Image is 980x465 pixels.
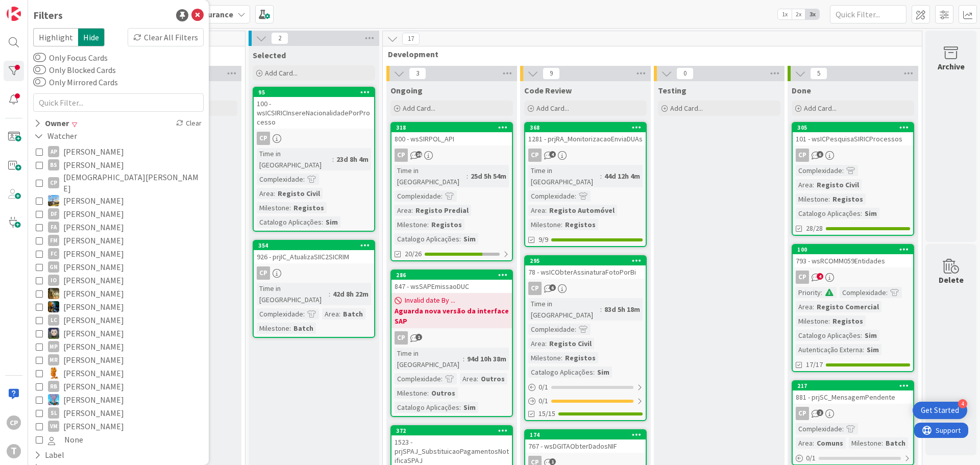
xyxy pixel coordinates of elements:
[670,104,703,113] span: Add Card...
[322,308,339,320] div: Area
[390,270,513,417] a: 286847 - wsSAPEmissaoDUCInvalid date By ...Aguarda nova versão da interface SAPCPTime in [GEOGRAP...
[805,9,819,19] span: 3x
[128,28,204,46] div: Clear All Filters
[395,165,467,187] div: Time in [GEOGRAPHIC_DATA]
[258,89,374,96] div: 95
[257,323,289,334] div: Milestone
[254,241,374,263] div: 354926 - prjIC_AtualizaSIIC2SICRIM
[36,366,201,380] button: RL [PERSON_NAME]
[561,352,562,363] span: :
[813,301,814,312] span: :
[36,234,201,247] button: FM [PERSON_NAME]
[525,149,646,162] div: CP
[441,373,443,384] span: :
[427,387,429,399] span: :
[395,306,509,326] b: Aguarda nova versão da interface SAP
[63,172,201,194] span: [DEMOGRAPHIC_DATA][PERSON_NAME]
[257,148,332,170] div: Time in [GEOGRAPHIC_DATA]
[796,423,842,434] div: Complexidade
[48,177,59,188] div: CP
[388,49,909,59] span: Development
[459,402,461,413] span: :
[391,123,512,132] div: 318
[593,366,595,378] span: :
[253,240,375,338] a: 354926 - prjIC_AtualizaSIIC2SICRIMCPTime in [GEOGRAPHIC_DATA]:42d 8h 22mComplexidade:Area:BatchMi...
[395,348,463,370] div: Time in [GEOGRAPHIC_DATA]
[63,380,124,393] span: [PERSON_NAME]
[33,76,118,88] label: Only Mirrored Cards
[48,394,59,405] img: SF
[524,255,647,421] a: 29578 - wsICObterAssinaturaFotoPorBiCPTime in [GEOGRAPHIC_DATA]:83d 5h 18mComplexidade:Area:Regis...
[36,194,201,207] button: DG [PERSON_NAME]
[525,395,646,407] div: 0/1
[464,353,509,364] div: 94d 10h 38m
[21,2,46,14] span: Support
[395,233,459,244] div: Catalogo Aplicações
[813,437,814,449] span: :
[538,396,548,406] span: 0 / 1
[48,146,59,157] div: AP
[396,427,512,434] div: 372
[33,8,63,23] div: Filters
[525,265,646,279] div: 78 - wsICObterAssinaturaFotoPorBi
[881,437,883,449] span: :
[63,406,124,420] span: [PERSON_NAME]
[525,123,646,132] div: 368
[36,393,201,406] button: SF [PERSON_NAME]
[36,274,201,287] button: IO [PERSON_NAME]
[793,149,913,162] div: CP
[575,324,576,335] span: :
[528,366,593,378] div: Catalogo Aplicações
[461,402,478,413] div: Sim
[36,260,201,274] button: GN [PERSON_NAME]
[48,407,59,419] div: SL
[36,406,201,420] button: SL [PERSON_NAME]
[257,202,289,213] div: Milestone
[257,174,303,185] div: Complexidade
[538,234,548,245] span: 9/9
[530,257,646,264] div: 295
[63,274,124,287] span: [PERSON_NAME]
[63,234,124,247] span: [PERSON_NAME]
[63,207,124,221] span: [PERSON_NAME]
[806,223,823,234] span: 28/28
[883,437,908,449] div: Batch
[528,190,575,202] div: Complexidade
[391,132,512,145] div: 800 - wsSIRPOL_API
[33,52,108,64] label: Only Focus Cards
[793,245,913,267] div: 100793 - wsRCOMM059Entidades
[528,324,575,335] div: Complexidade
[549,458,556,465] span: 1
[549,151,556,158] span: 4
[63,158,124,172] span: [PERSON_NAME]
[862,330,879,341] div: Sim
[303,308,305,320] span: :
[36,287,201,300] button: JC [PERSON_NAME]
[48,159,59,170] div: BS
[63,366,124,380] span: [PERSON_NAME]
[861,208,862,219] span: :
[48,301,59,312] img: JC
[402,33,420,45] span: 17
[817,273,823,280] span: 4
[528,352,561,363] div: Milestone
[254,266,374,280] div: CP
[796,437,813,449] div: Area
[793,254,913,267] div: 793 - wsRCOMM059Entidades
[600,170,602,182] span: :
[413,205,471,216] div: Registo Predial
[547,205,617,216] div: Registo Automóvel
[525,123,646,145] div: 3681281 - prjRA_MonitorizacaoEnviaDUAs
[797,246,913,253] div: 100
[33,53,46,63] button: Only Focus Cards
[793,271,913,284] div: CP
[7,7,21,21] img: Visit kanbanzone.com
[390,122,513,261] a: 318800 - wsSIRPOL_APICPTime in [GEOGRAPHIC_DATA]:25d 5h 54mComplexidade:Area:Registo PredialMiles...
[528,219,561,230] div: Milestone
[271,32,288,44] span: 2
[793,123,913,132] div: 305
[291,202,327,213] div: Registos
[63,287,124,300] span: [PERSON_NAME]
[602,170,643,182] div: 44d 12h 4m
[806,359,823,370] span: 17/17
